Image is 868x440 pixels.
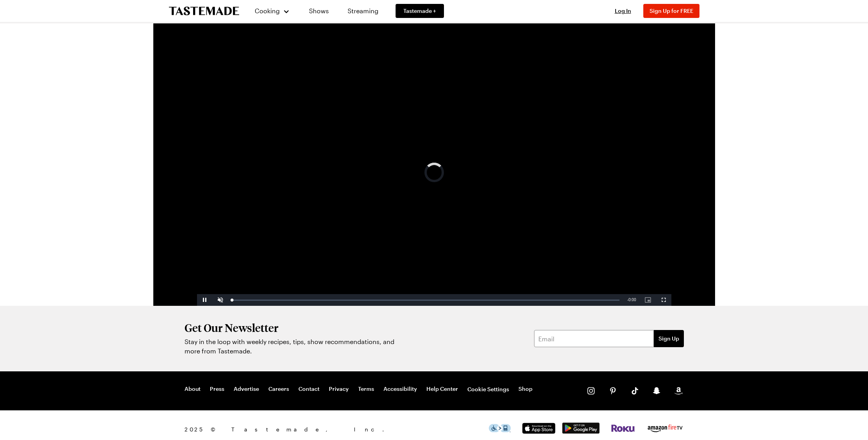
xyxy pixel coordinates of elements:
[185,425,489,434] span: 2025 © Tastemade, Inc.
[298,385,320,393] a: Contact
[255,2,290,20] button: Cooking
[534,330,654,347] input: Email
[197,294,213,306] button: Pause
[234,385,259,393] a: Advertise
[643,4,699,18] button: Sign Up for FREE
[232,300,619,301] div: Progress Bar
[640,294,656,306] button: Picture-in-Picture
[426,385,458,393] a: Help Center
[654,330,684,347] button: Sign Up
[520,423,557,434] img: App Store
[185,385,533,393] nav: Footer
[656,294,671,306] button: Fullscreen
[562,422,600,434] img: Google Play
[489,426,511,433] a: This icon serves as a link to download the Level Access assistive technology app for individuals ...
[185,337,399,356] p: Stay in the loop with weekly recipes, tips, show recommendations, and more from Tastemade.
[268,385,289,393] a: Careers
[403,7,436,15] span: Tastemade +
[607,7,639,15] button: Log In
[169,7,239,16] a: To Tastemade Home Page
[467,385,509,393] button: Cookie Settings
[185,385,201,393] a: About
[213,294,228,306] button: Unmute
[197,39,671,306] video-js: Video Player
[520,428,557,435] a: App Store
[646,428,684,435] a: Amazon Fire TV
[659,335,679,342] span: Sign Up
[329,385,349,393] a: Privacy
[628,298,636,302] span: 0:00
[615,7,631,14] span: Log In
[255,7,280,14] span: Cooking
[611,424,635,432] img: Roku
[562,428,600,435] a: Google Play
[611,426,635,433] a: Roku
[489,424,511,432] img: This icon serves as a link to download the Level Access assistive technology app for individuals ...
[358,385,374,393] a: Terms
[646,423,684,433] img: Amazon Fire TV
[185,321,399,334] h2: Get Our Newsletter
[210,385,224,393] a: Press
[383,385,417,393] a: Accessibility
[650,7,693,14] span: Sign Up for FREE
[518,385,533,393] a: Shop
[627,298,628,302] span: -
[396,4,444,18] a: Tastemade +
